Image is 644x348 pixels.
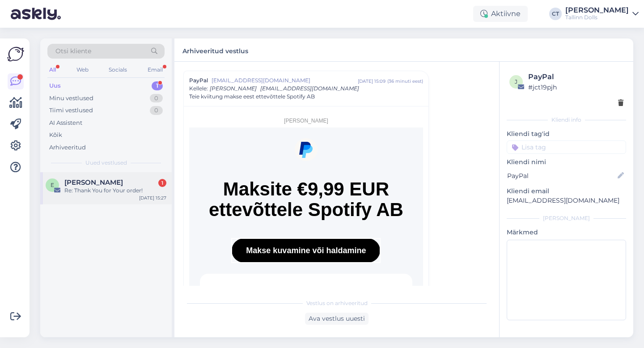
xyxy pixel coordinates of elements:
[515,78,517,85] span: j
[507,196,626,205] p: [EMAIL_ADDRESS][DOMAIN_NAME]
[49,143,86,152] div: Arhiveeritud
[75,64,90,76] div: Web
[150,94,163,103] div: 0
[528,72,623,82] div: PayPal
[49,131,62,140] div: Kõik
[507,116,626,124] div: Kliendi info
[565,7,639,21] a: [PERSON_NAME]Tallinn Dolls
[507,187,626,196] p: Kliendi email
[189,76,208,85] span: PayPal
[64,187,166,195] div: Re: Thank You for Your order!
[47,64,58,76] div: All
[139,195,166,201] div: [DATE] 15:27
[107,64,129,76] div: Socials
[507,129,626,139] p: Kliendi tag'id
[51,182,54,188] span: E
[150,106,163,115] div: 0
[549,8,562,20] div: CT
[49,119,82,127] div: AI Assistent
[507,157,626,167] p: Kliendi nimi
[305,313,369,325] div: Ava vestlus uuesti
[507,228,626,237] p: Märkmed
[507,214,626,222] div: [PERSON_NAME]
[212,76,358,85] span: [EMAIL_ADDRESS][DOMAIN_NAME]
[146,64,165,76] div: Email
[7,46,24,63] img: Askly Logo
[152,81,163,90] div: 1
[507,140,626,154] input: Lisa tag
[306,299,368,307] span: Vestlus on arhiveeritud
[295,138,318,161] img: PayPal
[565,7,629,14] div: [PERSON_NAME]
[565,14,629,21] div: Tallinn Dolls
[387,78,423,85] div: ( 36 minuti eest )
[64,178,123,187] span: Erle Uus
[49,94,93,103] div: Minu vestlused
[473,6,528,22] div: Aktiivne
[260,85,359,92] span: [EMAIL_ADDRESS][DOMAIN_NAME]
[189,93,315,101] span: Teie kviitung makse eest ettevõttele Spotify AB
[232,239,380,262] a: Makse kuvamine või haldamine
[284,118,328,124] span: [PERSON_NAME]
[528,82,623,92] div: # jct19pjh
[49,106,93,115] div: Tiimi vestlused
[358,78,386,85] div: [DATE] 15:09
[158,179,166,187] div: 1
[182,44,248,56] label: Arhiveeritud vestlus
[55,47,91,56] span: Otsi kliente
[85,159,127,167] span: Uued vestlused
[189,85,208,92] span: Kellele :
[209,178,403,220] span: Maksite €9,99 EUR ettevõttele Spotify AB
[507,171,616,181] input: Lisa nimi
[210,85,257,92] span: [PERSON_NAME]
[49,81,61,90] div: Uus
